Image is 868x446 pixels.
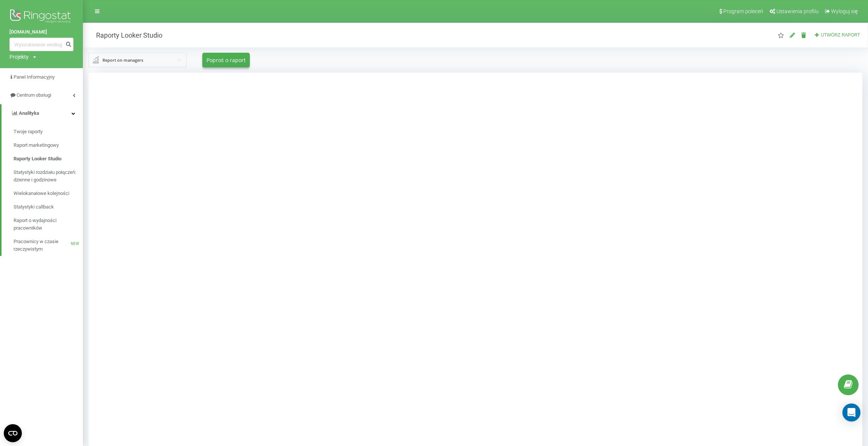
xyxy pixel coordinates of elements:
span: Statystyki rozdziału połączeń: dzienne i godzinowe [14,169,79,184]
span: Statystyki callback [14,203,54,211]
a: Pracownicy w czasie rzeczywistymNEW [14,235,83,256]
i: Utwórz raport [814,32,819,37]
a: Statystyki callback [14,200,83,214]
span: Centrum obsługi [17,92,51,98]
a: Statystyki rozdziału połączeń: dzienne i godzinowe [14,166,83,187]
i: Edytuj raportu [789,32,796,38]
a: Raport o wydajności pracowników [14,214,83,235]
span: Analityka [19,110,39,116]
span: Utwórz raport [821,32,860,38]
input: Wyszukiwanie według numeru [9,38,73,51]
img: Ringostat logo [9,8,73,26]
a: Raporty Looker Studio [14,152,83,166]
span: Ustawienia profilu [776,8,819,14]
i: Usuń raport [801,32,807,38]
button: Open CMP widget [4,424,22,442]
span: Wielokanałowe kolejności [14,190,69,197]
div: Report on managers [102,56,143,64]
div: Projekty [9,53,29,61]
a: Raport marketingowy [14,139,83,152]
span: Panel Informacyjny [14,74,55,80]
span: Raport o wydajności pracowników [14,217,79,232]
span: Program poleceń [723,8,763,14]
h2: Raporty Looker Studio [89,31,162,40]
span: Wyloguj się [831,8,858,14]
span: Twoje raporty [14,128,43,135]
button: Utwórz raport [812,32,862,38]
a: Wielokanałowe kolejności [14,187,83,200]
i: Ten raport zostanie załadowany jako pierwszy po otwarciu aplikacji "Looker Studio Reports". Można... [778,32,784,38]
span: Raport marketingowy [14,142,59,149]
span: Raporty Looker Studio [14,155,61,163]
div: Open Intercom Messenger [842,403,860,422]
span: Pracownicy w czasie rzeczywistym [14,238,71,253]
button: Poproś o raport [202,53,250,67]
a: Twoje raporty [14,125,83,139]
a: [DOMAIN_NAME] [9,28,73,36]
a: Analityka [2,104,83,122]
